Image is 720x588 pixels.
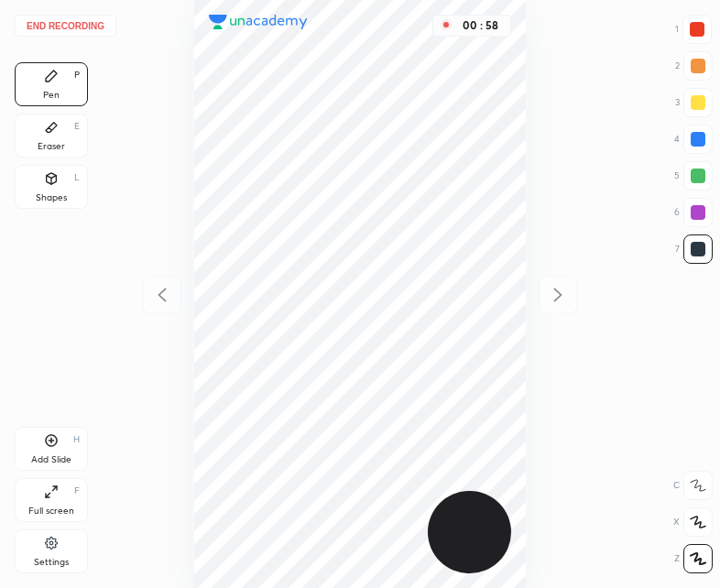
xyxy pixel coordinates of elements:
div: 4 [674,125,713,154]
div: L [74,173,80,182]
div: P [74,71,80,80]
div: X [673,507,713,537]
button: End recording [15,15,116,37]
div: C [673,471,713,500]
div: H [73,435,80,444]
div: 6 [674,198,713,227]
div: F [74,486,80,495]
div: 2 [675,51,713,81]
div: Eraser [38,142,65,151]
div: 00 : 58 [459,19,503,32]
div: 1 [675,15,712,44]
img: logo.38c385cc.svg [209,15,308,29]
div: 3 [675,88,713,117]
div: 5 [674,161,713,191]
div: Settings [34,558,69,567]
div: 7 [675,234,713,264]
div: Pen [43,91,60,100]
div: Add Slide [31,455,71,464]
div: E [74,122,80,131]
div: Full screen [28,506,74,516]
div: Shapes [36,193,67,202]
div: Z [674,544,713,573]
